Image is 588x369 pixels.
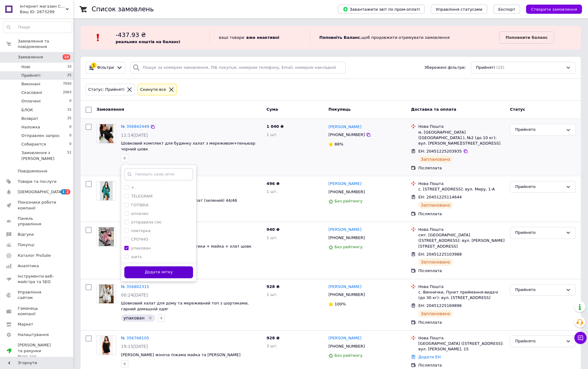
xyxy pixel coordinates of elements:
[21,73,40,78] span: Прийняті
[18,342,57,359] span: [PERSON_NAME] та рахунки
[418,232,505,249] div: смт. [GEOGRAPHIC_DATA] ([STREET_ADDRESS]: вул. [PERSON_NAME][STREET_ADDRESS]
[69,142,71,147] span: 0
[99,124,114,143] img: Фото товару
[418,186,505,192] div: с. [STREET_ADDRESS]: вул. Миру, 1-А
[21,98,41,104] span: Оплачені
[21,150,67,161] span: Замовлення з [PERSON_NAME]
[266,235,277,240] span: 1 шт.
[418,181,505,186] div: Нова Пошта
[139,87,167,93] div: Cкинути все
[515,127,563,133] div: Прийнято
[266,107,278,112] span: Cума
[121,301,249,311] a: Шовковий халат для дому та мереживний топ з шортиками, гарний домашній одяг
[510,107,525,112] span: Статус
[18,179,57,184] span: Товари та послуги
[18,354,57,359] div: Prom топ
[18,200,57,211] span: Показники роботи компанії
[418,284,505,290] div: Нова Пошта
[123,315,144,320] span: упакован
[148,315,153,320] svg: Видалити мітку
[131,185,134,190] label: +
[99,284,113,303] img: Фото товару
[97,65,114,71] span: Фільтри
[506,35,548,40] b: Поповнити баланс
[328,344,365,349] span: [PHONE_NUMBER]
[67,150,71,161] span: 51
[418,335,505,341] div: Нова Пошта
[515,230,563,236] div: Прийнято
[436,7,482,12] span: Управління статусами
[115,31,146,39] span: -437.93 ₴
[121,284,149,289] a: № 356802315
[18,39,73,50] span: Замовлення та повідомлення
[21,81,40,87] span: Виконані
[97,335,116,355] a: Фото товару
[67,107,71,113] span: 15
[93,33,103,42] img: :exclamation:
[515,184,563,190] div: Прийнято
[87,87,126,93] div: Статус: Прийняті
[209,31,310,45] div: ваші товари
[67,116,71,121] span: 25
[418,201,453,209] div: Заплановано
[97,107,124,112] span: Замовлення
[18,216,57,227] span: Панель управління
[266,344,277,348] span: 3 шт.
[424,65,466,71] span: Збережені фільтри:
[515,338,563,345] div: Прийнято
[328,284,361,290] a: [PERSON_NAME]
[476,65,495,71] span: Прийняті
[246,35,279,40] b: вже неактивні
[21,90,42,95] span: Скасовані
[121,141,255,151] span: Шовковий комплект для будинку халат з мереживом+пеньюар чорний шовк
[67,64,71,70] span: 10
[18,232,34,237] span: Відгуки
[418,211,505,217] div: Післяплата
[418,165,505,171] div: Післяплата
[97,181,116,201] a: Фото товару
[328,107,351,112] span: Покупець
[20,9,73,15] div: Ваш ID: 2873299
[131,237,148,242] label: СРОЧНО
[531,7,577,12] span: Створити замовлення
[515,287,563,293] div: Прийнято
[520,7,582,11] a: Створити замовлення
[431,5,487,14] button: Управління статусами
[418,310,453,317] div: Заплановано
[61,189,66,194] span: 1
[21,116,38,121] span: Возврат
[266,181,279,186] span: 496 ₴
[418,227,505,232] div: Нова Пошта
[97,124,116,143] a: Фото товару
[18,306,57,317] span: Гаманець компанії
[69,98,71,104] span: 0
[334,302,346,306] span: 100%
[266,227,279,232] span: 940 ₴
[328,124,361,130] a: [PERSON_NAME]
[67,73,71,78] span: 25
[97,284,116,304] a: Фото товару
[499,31,554,44] a: Поповнити баланс
[328,190,365,194] span: [PHONE_NUMBER]
[418,124,505,129] div: Нова Пошта
[124,266,193,278] button: Додати мітку
[310,31,499,45] div: , щоб продовжити отримувати замовлення
[328,335,361,341] a: [PERSON_NAME]
[328,227,361,233] a: [PERSON_NAME]
[131,194,152,198] label: TELEGRAM
[574,332,586,344] button: Чат з покупцем
[131,203,148,207] label: ГОТІВКА
[526,5,582,14] button: Створити замовлення
[266,124,283,129] span: 1 040 ₴
[121,352,240,357] a: [PERSON_NAME] жіноча піжама майка та [PERSON_NAME]
[63,54,70,60] span: 10
[418,341,505,352] div: [GEOGRAPHIC_DATA] ([STREET_ADDRESS]: вул. [PERSON_NAME], 15
[97,227,116,246] a: Фото товару
[100,181,113,200] img: Фото товару
[266,189,277,194] span: 1 шт.
[418,130,505,146] div: м. [GEOGRAPHIC_DATA] ([GEOGRAPHIC_DATA].), №2 (до 10 кг): вул. [PERSON_NAME][STREET_ADDRESS]
[63,90,71,95] span: 2063
[131,246,151,250] label: упакован
[124,168,193,180] input: Напишіть назву мітки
